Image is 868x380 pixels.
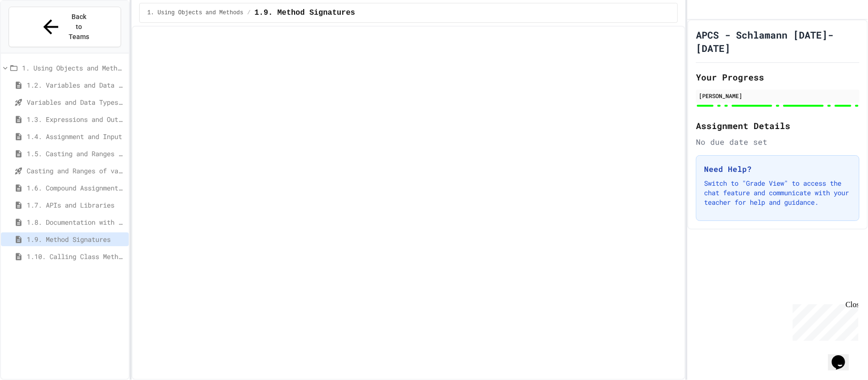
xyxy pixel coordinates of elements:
span: Casting and Ranges of variables - Quiz [27,166,125,176]
span: 1.4. Assignment and Input [27,131,125,141]
span: 1. Using Objects and Methods [147,9,244,17]
span: 1.6. Compound Assignment Operators [27,183,125,193]
div: Chat with us now!Close [4,4,66,60]
iframe: chat widget [828,342,858,370]
span: 1.10. Calling Class Methods [27,251,125,261]
p: Switch to "Grade View" to access the chat feature and communicate with your teacher for help and ... [704,179,851,207]
h3: Need Help? [704,163,851,175]
h1: APCS - Schlamann [DATE]-[DATE] [696,28,859,55]
div: [PERSON_NAME] [699,91,857,100]
div: No due date set [696,136,859,148]
span: 1.9. Method Signatures [255,7,355,19]
span: 1.7. APIs and Libraries [27,200,125,210]
span: 1.2. Variables and Data Types [27,80,125,90]
span: 1.3. Expressions and Output [New] [27,114,125,124]
span: 1.9. Method Signatures [27,234,125,244]
span: Variables and Data Types - Quiz [27,97,125,107]
h2: Your Progress [696,70,859,84]
span: / [247,9,251,17]
span: 1. Using Objects and Methods [22,63,125,73]
span: Back to Teams [68,12,90,42]
span: 1.5. Casting and Ranges of Values [27,149,125,159]
h2: Assignment Details [696,119,859,132]
span: 1.8. Documentation with Comments and Preconditions [27,217,125,227]
iframe: chat widget [789,300,858,341]
button: Back to Teams [9,7,121,47]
